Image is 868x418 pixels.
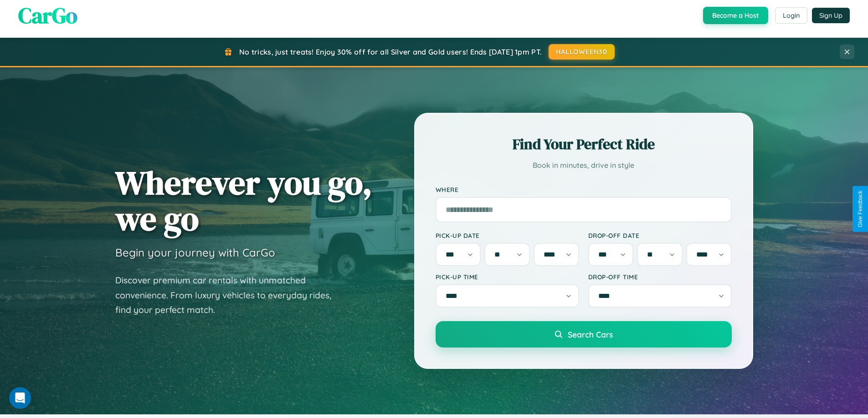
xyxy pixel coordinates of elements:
label: Pick-up Time [436,273,579,281]
label: Drop-off Time [588,273,732,281]
h1: Wherever you go, we go [115,165,372,237]
span: Search Cars [568,329,613,339]
button: Login [775,7,807,24]
button: HALLOWEEN30 [549,44,615,60]
button: Become a Host [703,7,768,24]
div: Give Feedback [857,191,863,227]
button: Search Cars [436,321,732,347]
label: Where [436,186,732,193]
p: Discover premium car rentals with unmatched convenience. From luxury vehicles to everyday rides, ... [115,273,343,317]
p: Book in minutes, drive in style [436,159,732,172]
label: Drop-off Date [588,232,732,239]
span: No tricks, just treats! Enjoy 30% off for all Silver and Gold users! Ends [DATE] 1pm PT. [239,47,542,56]
span: CarGo [18,0,77,30]
iframe: Intercom live chat [9,387,31,409]
button: Sign Up [812,8,850,23]
h2: Find Your Perfect Ride [436,134,732,154]
h3: Begin your journey with CarGo [115,246,275,259]
label: Pick-up Date [436,232,579,239]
